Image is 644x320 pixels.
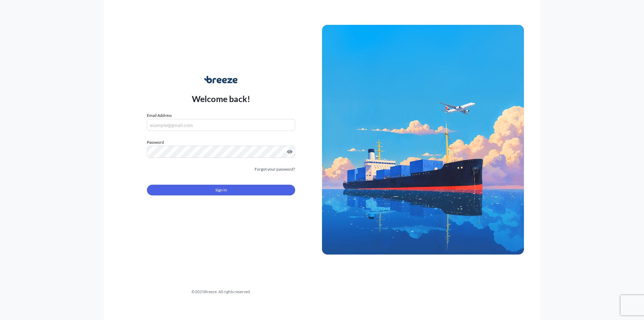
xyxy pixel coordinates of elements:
button: Show password [287,149,292,154]
img: Ship illustration [322,25,524,255]
div: © 2025 Breeze. All rights reserved. [120,288,322,295]
span: Sign In [215,187,227,193]
a: Forgot your password? [255,166,295,173]
p: Welcome back! [192,93,251,104]
input: example@gmail.com [147,119,295,131]
button: Sign In [147,185,295,195]
label: Password [147,139,295,146]
label: Email Address [147,112,172,119]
